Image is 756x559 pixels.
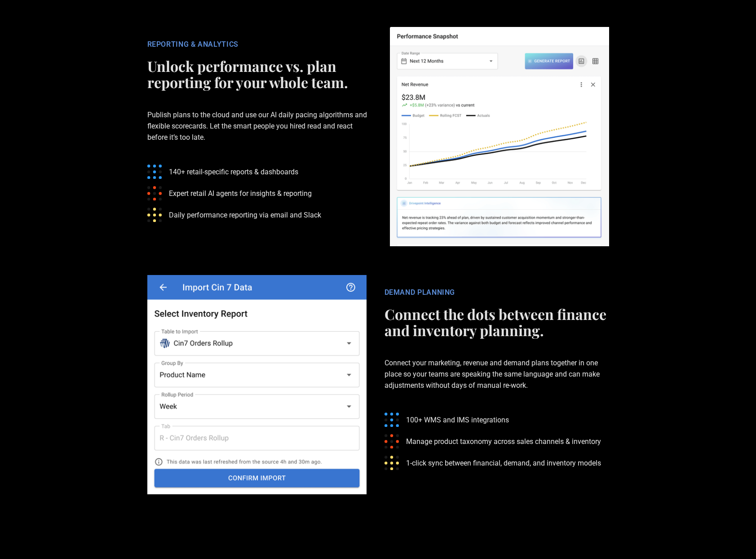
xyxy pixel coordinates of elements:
[385,343,609,406] p: Connect your marketing, revenue and demand plans together in one place so your teams are speaking...
[406,414,509,426] p: 100+ WMS and IMS integrations
[406,457,601,469] p: 1-click sync between financial, demand, and inventory models
[147,95,372,158] p: Publish plans to the cloud and use our AI daily pacing algorithms and flexible scorecards. Let th...
[385,288,609,297] div: DEMAND PLANNING
[147,40,372,49] div: REPORTING & ANALYTICS
[169,209,321,221] p: Daily performance reporting via email and Slack
[385,306,609,338] h2: Connect the dots between finance and inventory planning.
[169,166,298,177] p: 140+ retail-specific reports & dashboards
[169,188,312,199] p: Expert retail AI agents for insights & reporting
[147,58,372,90] h2: Unlock performance vs. plan reporting for your whole team.
[406,436,601,447] p: Manage product taxonomy across sales channels & inventory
